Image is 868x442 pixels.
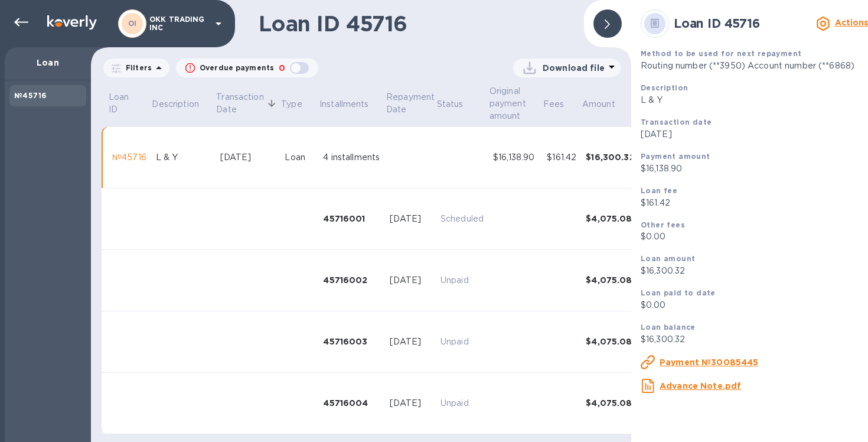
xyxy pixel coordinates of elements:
p: Scheduled [440,213,484,225]
b: Loan amount [641,254,695,263]
b: Loan paid to date [641,288,716,297]
p: Original payment amount [490,85,526,122]
b: №45716 [14,91,46,100]
u: Advance Note.pdf [660,381,741,391]
div: $4,075.08 [586,397,635,409]
span: Transaction Date [216,91,279,116]
p: Type [281,98,302,110]
span: Fees [543,98,580,110]
p: Description [152,98,198,110]
div: [DATE] [390,336,431,348]
span: Loan ID [109,91,150,116]
p: Loan ID [109,91,135,116]
div: [DATE] [390,213,431,225]
p: 0 [279,62,285,74]
b: Description [641,83,688,92]
div: L & Y [156,151,211,164]
div: [DATE] [220,151,276,164]
div: $4,075.08 [586,274,635,286]
div: 45716004 [323,397,380,409]
div: $161.42 [547,151,576,164]
div: [DATE] [390,397,431,409]
u: Payment №30085445 [660,357,759,367]
p: Unpaid [440,397,484,409]
p: Amount [582,98,615,110]
div: №45716 [112,151,146,164]
h1: Loan ID 45716 [259,11,575,36]
p: Fees [543,98,564,110]
span: Type [281,98,318,110]
b: Loan fee [641,186,677,195]
b: Loan balance [641,323,696,331]
div: [DATE] [390,274,431,287]
b: Transaction date [641,118,712,126]
button: Overdue payments0 [176,58,318,77]
div: 45716001 [323,213,380,225]
p: OKK TRADING INC [149,15,208,32]
img: Logo [47,15,97,30]
div: Loan [285,151,314,164]
div: 45716002 [323,274,380,286]
p: Transaction Date [216,91,263,116]
p: Unpaid [440,336,484,348]
span: Amount [582,98,631,110]
b: Method to be used for next repayment [641,49,801,58]
div: 4 installments [323,151,380,164]
p: Overdue payments [200,63,274,73]
span: Description [152,98,214,110]
div: $16,300.32 [586,151,635,163]
div: $16,138.90 [493,151,537,164]
p: Unpaid [440,274,484,287]
span: Original payment amount [490,85,541,122]
b: OI [128,19,137,28]
div: $4,075.08 [586,213,635,225]
b: Other fees [641,220,685,229]
b: Loan ID 45716 [674,16,760,31]
p: Filters [121,63,152,73]
p: Repayment Date [386,91,435,116]
p: Installments [319,98,369,110]
span: Installments [319,98,384,110]
p: Download file [543,62,605,74]
div: $4,075.08 [586,336,635,347]
div: 45716003 [323,336,380,347]
b: Payment amount [641,152,710,161]
p: Status [437,98,464,110]
p: Loan [14,57,81,69]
